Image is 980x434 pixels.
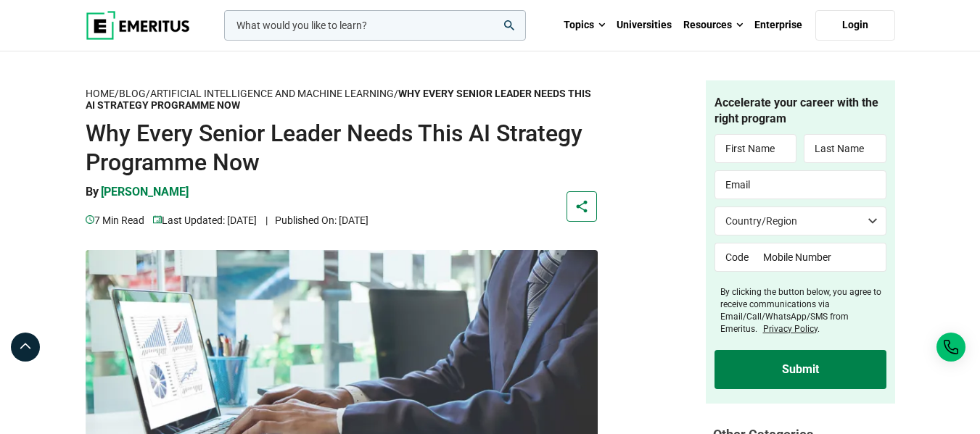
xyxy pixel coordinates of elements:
[86,185,99,199] span: By
[715,243,753,272] input: Code
[265,214,268,226] span: |
[715,350,886,389] input: Submit
[753,243,886,272] input: Mobile Number
[150,88,394,100] a: Artificial Intelligence and Machine Learning
[86,119,598,177] h1: Why Every Senior Leader Needs This AI Strategy Programme Now
[86,88,591,112] strong: Why Every Senior Leader Needs This AI Strategy Programme Now
[715,206,886,235] select: Country
[86,88,115,100] a: Home
[715,134,797,163] input: First Name
[101,184,189,212] a: [PERSON_NAME]
[715,95,886,128] h4: Accelerate your career with the right program
[224,10,526,41] input: woocommerce-product-search-field-0
[763,324,818,334] a: Privacy Policy
[720,286,886,335] label: By clicking the button below, you agree to receive communications via Email/Call/WhatsApp/SMS fro...
[715,170,886,199] input: Email
[804,134,886,163] input: Last Name
[86,215,94,224] img: video-views
[86,88,591,112] span: / / /
[265,212,368,228] p: Published On: [DATE]
[86,212,144,228] p: 7 min read
[153,215,162,224] img: video-views
[153,212,257,228] p: Last Updated: [DATE]
[101,184,189,200] p: [PERSON_NAME]
[815,10,895,41] a: Login
[119,88,146,100] a: Blog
